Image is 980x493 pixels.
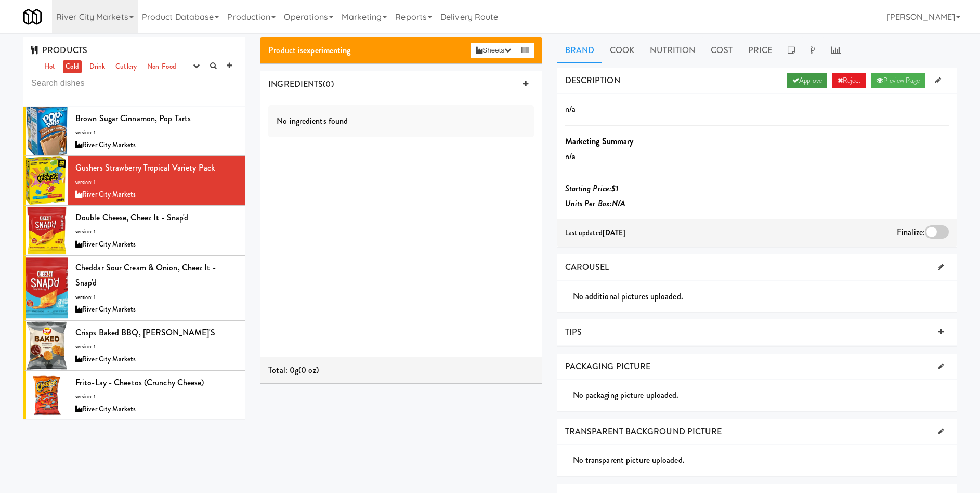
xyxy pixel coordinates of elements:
[268,105,533,137] div: No ingredients found
[23,107,245,157] li: Brown Sugar Cinnamon, Pop Tartsversion: 1River City Markets
[145,60,179,73] a: Non-Food
[75,188,237,201] div: River City Markets
[642,37,703,63] a: Nutrition
[75,353,237,366] div: River City Markets
[31,44,87,56] span: PRODUCTS
[75,128,96,136] span: version: 1
[323,78,333,90] span: (0)
[31,74,237,93] input: Search dishes
[565,198,626,210] i: Units Per Box:
[75,393,96,400] span: version: 1
[75,303,237,316] div: River City Markets
[75,162,215,174] span: Gushers Strawberry Tropical Variety Pack
[23,321,245,371] li: Crisps Baked BBQ, [PERSON_NAME]'sversion: 1River City Markets
[23,256,245,321] li: Cheddar Sour Cream & Onion, Cheez It - Snap'dversion: 1River City Markets
[303,44,350,56] b: experimenting
[565,228,626,238] span: Last updated
[612,198,625,210] b: N/A
[268,44,350,56] span: Product is
[602,37,642,63] a: Cook
[871,73,925,88] a: Preview Page
[75,212,188,224] span: Double Cheese, Cheez It - Snap'd
[603,228,626,238] b: [DATE]
[740,37,780,63] a: Price
[268,364,298,376] span: Total: 0g
[787,73,827,88] a: Approve
[565,425,722,437] span: TRANSPARENT BACKGROUND PICTURE
[63,60,81,73] a: Cold
[113,60,139,73] a: Cutlery
[75,293,96,301] span: version: 1
[565,261,609,273] span: CAROUSEL
[832,73,866,88] a: Reject
[42,60,58,73] a: Hot
[75,228,96,236] span: version: 1
[573,452,957,468] div: No transparent picture uploaded.
[565,183,619,194] i: Starting Price:
[471,43,516,58] button: Sheets
[75,238,237,251] div: River City Markets
[565,360,651,372] span: PACKAGING PICTURE
[298,364,319,376] span: (0 oz)
[565,101,949,117] p: n/a
[23,156,245,206] li: Gushers Strawberry Tropical Variety Packversion: 1River City Markets
[573,289,957,304] div: No additional pictures uploaded.
[75,403,237,416] div: River City Markets
[557,37,603,63] a: Brand
[75,139,237,152] div: River City Markets
[268,78,323,90] span: INGREDIENTS
[75,178,96,186] span: version: 1
[75,262,216,289] span: Cheddar Sour Cream & Onion, Cheez It - Snap'd
[565,74,620,86] span: DESCRIPTION
[897,226,925,238] span: Finalize:
[611,183,619,194] b: $1
[573,387,957,403] div: No packaging picture uploaded.
[75,343,96,351] span: version: 1
[75,327,215,339] span: Crisps Baked BBQ, [PERSON_NAME]'s
[23,371,245,421] li: Frito-Lay - Cheetos (Crunchy cheese)version: 1River City Markets
[75,377,204,388] span: Frito-Lay - Cheetos (Crunchy cheese)
[565,326,582,338] span: TIPS
[23,206,245,256] li: Double Cheese, Cheez It - Snap'dversion: 1River City Markets
[75,112,191,124] span: Brown Sugar Cinnamon, Pop Tarts
[565,149,949,164] p: n/a
[23,8,42,26] img: Micromart
[87,60,108,73] a: Drink
[703,37,740,63] a: Cost
[565,135,634,147] b: Marketing Summary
